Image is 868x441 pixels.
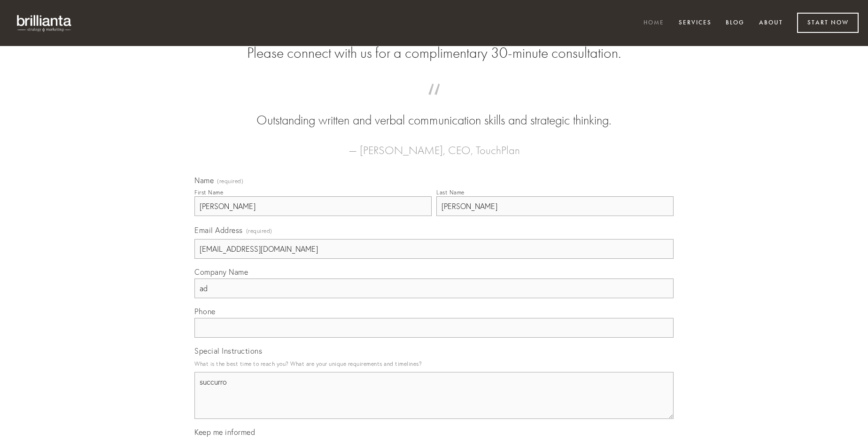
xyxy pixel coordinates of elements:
[673,15,718,31] a: Services
[194,225,243,235] span: Email Address
[753,15,789,31] a: About
[194,267,248,277] span: Company Name
[194,307,216,316] span: Phone
[194,176,214,185] span: Name
[194,372,674,419] textarea: succurro
[797,13,859,33] a: Start Now
[194,346,262,356] span: Special Instructions
[436,189,465,196] div: Last Name
[194,44,674,62] h2: Please connect with us for a complimentary 30-minute consultation.
[209,93,659,111] span: “
[209,130,659,160] figcaption: — [PERSON_NAME], CEO, TouchPlan
[637,15,670,31] a: Home
[194,357,674,370] p: What is the best time to reach you? What are your unique requirements and timelines?
[720,15,751,31] a: Blog
[217,178,243,184] span: (required)
[9,9,80,37] img: brillianta - research, strategy, marketing
[246,224,272,237] span: (required)
[209,93,659,130] blockquote: Outstanding written and verbal communication skills and strategic thinking.
[194,427,255,437] span: Keep me informed
[194,189,223,196] div: First Name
